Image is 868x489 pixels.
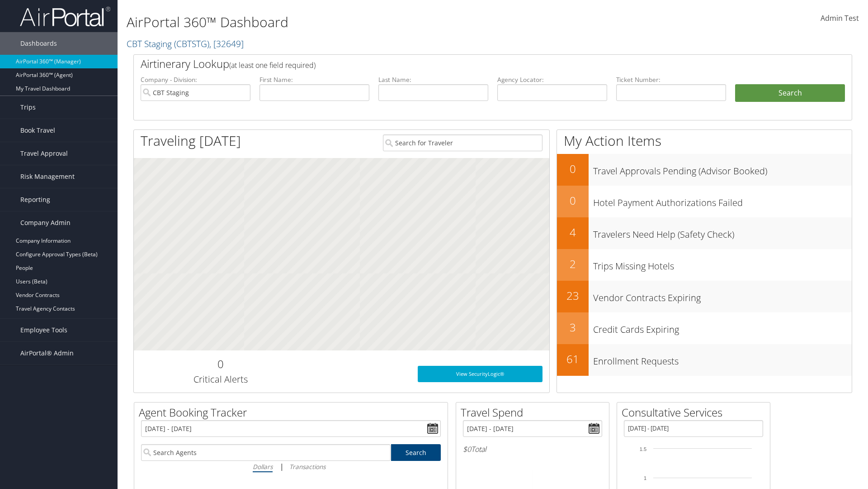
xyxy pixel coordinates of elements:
[127,13,615,32] h1: AirPortal 360™ Dashboard
[141,444,391,461] input: Search Agents
[259,75,369,84] label: First Name:
[622,405,770,420] h2: Consultative Services
[593,224,852,241] h3: Travelers Need Help (Safety Check)
[20,211,71,234] span: Company Admin
[289,462,325,471] i: Transactions
[253,462,273,471] i: Dollars
[593,350,852,368] h3: Enrollment Requests
[383,134,542,151] input: Search for Traveler
[378,75,488,84] label: Last Name:
[463,444,602,454] h6: Total
[557,186,852,217] a: 0Hotel Payment Authorizations Failed
[20,96,36,119] span: Trips
[141,373,300,386] h3: Critical Alerts
[557,351,589,367] h2: 61
[593,287,852,304] h3: Vendor Contracts Expiring
[593,255,852,273] h3: Trips Missing Hotels
[640,446,646,452] tspan: 1.5
[593,319,852,336] h3: Credit Cards Expiring
[141,75,250,84] label: Company - Division:
[20,119,55,142] span: Book Travel
[735,84,845,102] button: Search
[391,444,441,461] a: Search
[821,13,859,23] span: Admin Test
[461,405,609,420] h2: Travel Spend
[463,444,471,454] span: $0
[209,38,244,50] span: , [ 32649 ]
[557,154,852,186] a: 0Travel Approvals Pending (Advisor Booked)
[557,161,589,177] h2: 0
[557,217,852,249] a: 4Travelers Need Help (Safety Check)
[229,60,316,70] span: (at least one field required)
[557,249,852,281] a: 2Trips Missing Hotels
[20,165,75,188] span: Risk Management
[616,75,726,84] label: Ticket Number:
[557,256,589,272] h2: 2
[141,356,300,372] h2: 0
[557,193,589,208] h2: 0
[557,344,852,376] a: 61Enrollment Requests
[497,75,607,84] label: Agency Locator:
[593,160,852,177] h3: Travel Approvals Pending (Advisor Booked)
[141,131,241,150] h1: Traveling [DATE]
[20,188,50,211] span: Reporting
[821,5,859,33] a: Admin Test
[557,281,852,312] a: 23Vendor Contracts Expiring
[20,142,68,165] span: Travel Approval
[557,225,589,240] h2: 4
[557,131,852,150] h1: My Action Items
[174,38,209,50] span: ( CBTSTG )
[141,461,441,472] div: |
[20,6,110,27] img: airportal-logo.png
[20,32,57,55] span: Dashboards
[141,56,785,72] h2: Airtinerary Lookup
[127,38,244,50] a: CBT Staging
[20,342,74,364] span: AirPortal® Admin
[557,320,589,335] h2: 3
[20,319,67,341] span: Employee Tools
[139,405,448,420] h2: Agent Booking Tracker
[557,288,589,303] h2: 23
[593,192,852,209] h3: Hotel Payment Authorizations Failed
[644,475,646,481] tspan: 1
[557,312,852,344] a: 3Credit Cards Expiring
[418,366,542,382] a: View SecurityLogic®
